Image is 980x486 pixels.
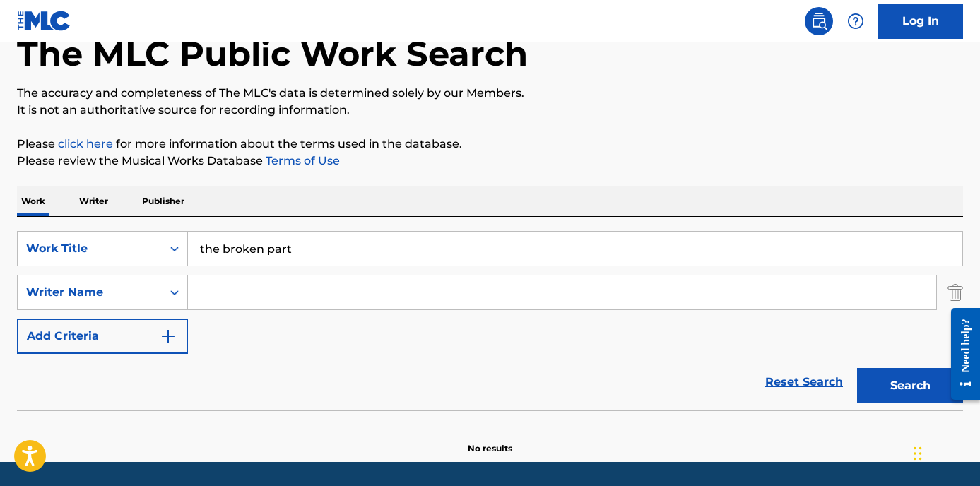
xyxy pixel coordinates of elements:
img: help [847,13,864,30]
p: Writer [75,186,112,216]
iframe: Resource Center [940,297,980,411]
a: Reset Search [758,367,850,398]
a: Public Search [805,7,833,35]
div: Work Title [26,240,153,257]
p: The accuracy and completeness of The MLC's data is determined solely by our Members. [17,85,963,102]
div: Drag [914,432,922,475]
p: Publisher [138,186,189,216]
img: MLC Logo [17,11,71,31]
p: No results [468,425,512,455]
img: 9d2ae6d4665cec9f34b9.svg [160,328,177,345]
img: search [810,13,827,30]
a: click here [58,137,113,150]
div: Writer Name [26,284,153,301]
p: It is not an authoritative source for recording information. [17,102,963,119]
a: Log In [878,4,963,39]
form: Search Form [17,231,963,410]
button: Search [857,368,963,403]
p: Please for more information about the terms used in the database. [17,136,963,153]
h1: The MLC Public Work Search [17,32,528,75]
div: Help [842,7,870,35]
button: Add Criteria [17,319,188,354]
img: Delete Criterion [947,275,963,310]
p: Please review the Musical Works Database [17,153,963,170]
iframe: Chat Widget [909,418,980,486]
a: Terms of Use [263,154,340,167]
p: Work [17,186,49,216]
